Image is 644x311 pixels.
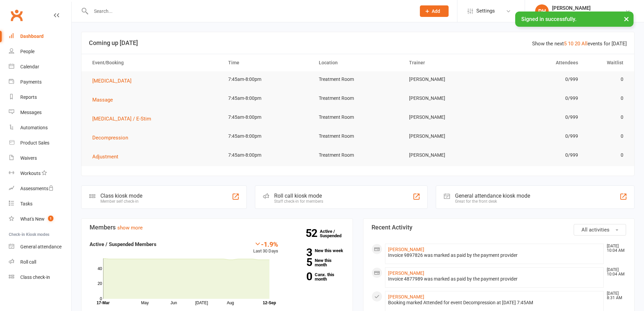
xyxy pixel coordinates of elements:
[274,193,323,199] div: Roll call kiosk mode
[403,90,494,106] td: [PERSON_NAME]
[20,34,44,39] div: Dashboard
[288,272,344,281] a: 0Canx. this month
[9,90,71,105] a: Reports
[288,248,344,253] a: 3New this week
[222,54,313,71] th: Time
[9,105,71,120] a: Messages
[581,227,610,233] span: All activities
[20,186,54,191] div: Assessments
[403,147,494,163] td: [PERSON_NAME]
[9,212,71,227] a: What's New1
[9,239,71,254] a: General attendance kiosk mode
[100,199,142,204] div: Member self check-in
[20,79,42,85] div: Payments
[20,49,34,54] div: People
[9,181,71,196] a: Assessments
[117,225,143,231] a: show more
[552,5,625,11] div: [PERSON_NAME]
[584,90,629,106] td: 0
[9,29,71,44] a: Dashboard
[403,71,494,87] td: [PERSON_NAME]
[584,109,629,125] td: 0
[92,77,136,85] button: [MEDICAL_DATA]
[494,109,584,125] td: 0/999
[222,128,313,144] td: 7:45am-8:00pm
[90,241,157,247] strong: Active / Suspended Members
[288,258,344,267] a: 5New this month
[455,199,530,204] div: Great for the front desk
[313,147,403,163] td: Treatment Room
[306,228,320,238] strong: 52
[20,155,37,161] div: Waivers
[9,196,71,212] a: Tasks
[581,41,588,47] a: All
[420,5,449,17] button: Add
[313,54,403,71] th: Location
[552,11,625,17] div: [PERSON_NAME] [MEDICAL_DATA]
[568,41,573,47] a: 10
[92,154,118,160] span: Adjustment
[584,54,629,71] th: Waitlist
[20,110,42,115] div: Messages
[494,54,584,71] th: Attendees
[48,216,53,221] span: 1
[100,193,142,199] div: Class kiosk mode
[584,128,629,144] td: 0
[603,268,626,276] time: [DATE] 10:04 AM
[313,71,403,87] td: Treatment Room
[20,64,39,69] div: Calendar
[388,252,601,258] div: Invoice 9897826 was marked as paid by the payment provider
[388,247,424,252] a: [PERSON_NAME]
[313,109,403,125] td: Treatment Room
[388,270,424,276] a: [PERSON_NAME]
[222,71,313,87] td: 7:45am-8:00pm
[403,128,494,144] td: [PERSON_NAME]
[575,41,580,47] a: 20
[20,259,36,265] div: Roll call
[403,109,494,125] td: [PERSON_NAME]
[584,71,629,87] td: 0
[564,41,567,47] a: 5
[8,7,25,24] a: Clubworx
[494,147,584,163] td: 0/999
[288,257,312,267] strong: 5
[86,54,222,71] th: Event/Booking
[20,140,49,146] div: Product Sales
[574,224,626,236] button: All activities
[92,135,128,141] span: Decompression
[222,90,313,106] td: 7:45am-8:00pm
[9,151,71,166] a: Waivers
[603,291,626,300] time: [DATE] 8:31 AM
[253,240,278,248] div: -1.9%
[494,71,584,87] td: 0/999
[494,128,584,144] td: 0/999
[494,90,584,106] td: 0/999
[313,90,403,106] td: Treatment Room
[9,59,71,74] a: Calendar
[20,274,50,280] div: Class check-in
[388,294,424,299] a: [PERSON_NAME]
[222,109,313,125] td: 7:45am-8:00pm
[222,147,313,163] td: 7:45am-8:00pm
[92,153,123,161] button: Adjustment
[313,128,403,144] td: Treatment Room
[92,97,113,103] span: Massage
[9,74,71,90] a: Payments
[20,216,45,222] div: What's New
[274,199,323,204] div: Staff check-in for members
[521,16,576,22] span: Signed in successfully.
[20,244,62,249] div: General attendance
[403,54,494,71] th: Trainer
[9,120,71,135] a: Automations
[9,254,71,270] a: Roll call
[20,125,48,130] div: Automations
[603,244,626,253] time: [DATE] 10:04 AM
[90,224,344,231] h3: Members
[20,201,32,206] div: Tasks
[89,6,411,16] input: Search...
[532,40,627,48] div: Show the next events for [DATE]
[432,8,440,14] span: Add
[9,270,71,285] a: Class kiosk mode
[620,12,633,26] button: ×
[92,116,151,122] span: [MEDICAL_DATA] / E-Stim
